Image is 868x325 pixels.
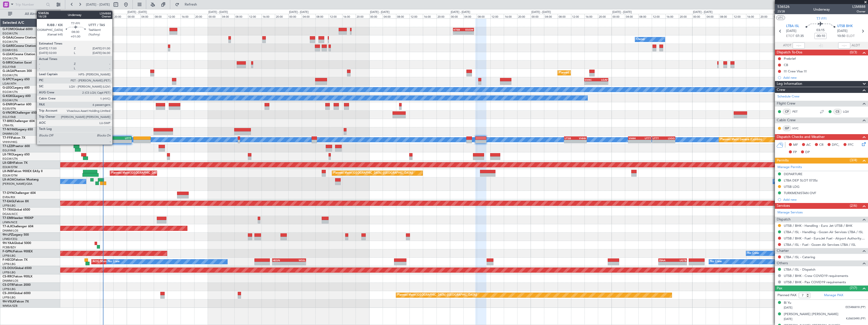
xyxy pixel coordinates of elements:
div: 08:00 [477,14,490,18]
span: 536526 [777,4,790,9]
span: [DATE] - [DATE] [86,2,110,7]
div: 20:00 [759,14,773,18]
a: LFPB/LBG [3,287,16,291]
span: CS-DTR [3,283,13,287]
div: Bi Yu [784,300,791,306]
div: [DATE] - [DATE] [289,10,309,14]
span: LX-GBH [3,161,14,165]
div: 16:00 [262,14,275,18]
div: UTTT [640,137,651,140]
div: - [664,140,675,143]
span: Owner [852,9,865,14]
div: 08:00 [558,14,571,18]
div: 16:00 [665,14,679,18]
div: [DATE] - [DATE] [61,10,81,14]
a: G-KGKGLegacy 600 [3,95,31,98]
div: 12:00 [329,14,342,18]
a: EGGW/LTN [3,32,18,35]
button: Refresh [173,1,203,9]
div: HEGN [273,259,289,262]
div: DEPARTURE [784,172,802,176]
div: - [596,82,608,85]
a: LX-AOACitation Mustang [3,178,39,181]
div: 04:00 [59,14,73,18]
span: AC [806,143,811,148]
span: F-GPNJ [3,250,13,253]
div: LGAV [596,78,608,81]
div: 00:00 [208,14,221,18]
span: [DATE] [786,29,796,34]
div: - [103,140,117,143]
span: Cabin Crew [777,117,796,123]
div: - [628,140,640,143]
div: [DATE] - [DATE] [451,10,470,14]
a: UTSB / BHK - Crew COVID19 requirements [784,274,848,278]
a: LFMN/NCE [3,220,17,224]
a: T7-DYNChallenger 604 [3,192,36,195]
a: EGSS/STN [3,107,16,111]
a: G-SIRSCitation Excel [3,61,32,64]
span: ELDT [847,34,855,39]
span: FP [793,150,797,155]
span: F-HECD [3,258,14,261]
div: [DATE] - [DATE] [127,10,147,14]
span: G-LEAX [3,53,13,56]
a: LFPB/LBG [3,296,16,299]
span: G-LEGC [3,86,13,89]
div: - [653,140,664,143]
a: LFPB/LBG [3,271,16,274]
div: 00:00 [450,14,463,18]
a: G-VNORChallenger 650 [3,111,37,114]
div: 16:00 [342,14,356,18]
div: [DATE] - [DATE] [531,10,551,14]
div: Planned Maint [GEOGRAPHIC_DATA] ([GEOGRAPHIC_DATA]) [559,69,639,77]
div: 16:00 [584,14,598,18]
a: Manage Services [777,210,803,215]
div: - [463,31,473,34]
button: All Aircraft [6,10,55,18]
div: 04:00 [302,14,315,18]
span: T7-BRE [3,120,13,123]
a: LX-INBFalcon 900EX EASy II [3,170,42,173]
span: G-FOMO [3,28,15,31]
a: LTBA / ISL - Handling - Gozen Air Services LTBA / ISL [784,230,863,234]
a: G-GARECessna Citation XLS+ [3,45,44,48]
div: UTSB [565,137,575,140]
span: T7-FFI [816,16,827,21]
span: G-SPCY [3,78,13,81]
a: PET [792,109,804,114]
div: UTTT [117,137,131,140]
div: 00:00 [692,14,706,18]
div: 20:00 [598,14,611,18]
span: Pax [777,286,782,291]
a: F-HECDFalcon 7X [3,258,28,261]
div: 08:00 [315,14,329,18]
div: 04:00 [625,14,638,18]
div: - [565,140,575,143]
div: Prebrief [784,56,796,61]
div: 00:00 [369,14,383,18]
div: Planned Maint [GEOGRAPHIC_DATA] ([GEOGRAPHIC_DATA]) [333,169,413,177]
a: Schedule Crew [777,94,799,99]
a: EVRA/RIX [3,195,15,199]
div: 20:00 [679,14,692,18]
span: Others [777,260,788,266]
a: FCBB/BZV [3,246,16,249]
div: KTEB [453,28,463,31]
span: Leg Information [777,81,802,87]
span: T7-N1960 [3,128,17,131]
a: LTBA / ISL - Fuel - Gozen Air Services LTBA / ISL [784,242,856,247]
a: EDLW/DTM [3,165,17,169]
div: LTBA DEP SLOT 0735z [784,178,818,182]
div: UTTT [653,137,664,140]
div: - [453,31,463,34]
span: [DATE] [784,306,792,310]
a: DNMM/LOS [3,279,18,283]
div: 00:00 [612,14,625,18]
a: G-LEGCLegacy 600 [3,86,30,89]
div: 04:00 [140,14,154,18]
div: ISP [783,126,791,131]
a: G-FOMOGlobal 6000 [3,28,33,31]
div: Owner [636,36,645,43]
span: LX-TRO [3,153,13,156]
